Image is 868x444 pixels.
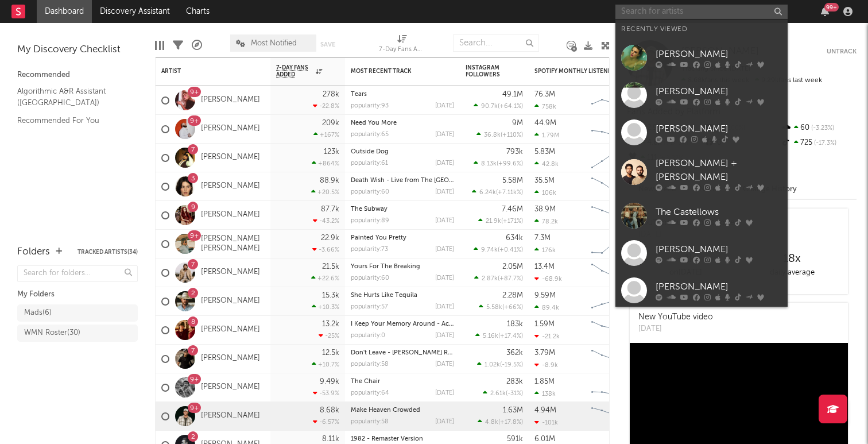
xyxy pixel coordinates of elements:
div: 183k [507,321,523,328]
div: [DATE] [435,246,454,253]
div: Filters [173,29,183,62]
a: Tears [351,91,367,98]
div: Painted You Pretty [351,235,454,241]
div: Recommended [17,68,138,82]
div: 15.3k [322,292,339,299]
div: The Castellows [656,205,782,219]
div: ( ) [478,217,523,225]
a: [PERSON_NAME] [615,234,788,272]
span: -17.3 % [812,140,836,146]
div: [DATE] [435,333,454,339]
div: 9.49k [320,378,339,385]
div: Make Heaven Crowded [351,407,454,414]
a: [PERSON_NAME] [201,354,260,364]
div: popularity: 73 [351,246,388,253]
div: [PERSON_NAME] [656,242,782,256]
div: 22.9k [321,234,339,242]
div: 123k [324,148,339,156]
div: -43.2 % [313,217,339,225]
div: She Hurts Like Tequila [351,292,454,299]
svg: Chart title [586,287,638,316]
div: 209k [322,119,339,127]
a: [PERSON_NAME] [201,182,260,191]
div: Recently Viewed [621,22,782,36]
svg: Chart title [586,316,638,345]
span: 1.02k [485,362,500,368]
svg: Chart title [586,402,638,431]
div: popularity: 93 [351,103,389,109]
div: My Discovery Checklist [17,43,138,57]
div: Tears [351,91,454,98]
div: popularity: 60 [351,275,389,281]
div: 591k [507,435,523,443]
div: 362k [506,349,523,357]
a: WMN Roster(30) [17,325,138,342]
input: Search for folders... [17,265,138,282]
div: 758k [534,103,556,110]
a: Outside Dog [351,149,389,155]
a: The Subway [351,206,387,213]
div: 176k [534,246,556,254]
div: -53.9 % [313,389,339,397]
div: popularity: 0 [351,333,385,339]
a: [PERSON_NAME] [201,325,260,335]
div: 9.59M [534,292,556,299]
div: ( ) [477,361,523,368]
div: popularity: 61 [351,160,388,167]
div: The Chair [351,379,454,385]
div: 278k [323,91,339,98]
span: +64.1 % [499,103,521,110]
div: 8.11k [322,435,339,443]
div: 4.94M [534,407,556,414]
span: 21.9k [486,218,501,225]
div: 89.4k [534,304,559,311]
div: -101k [534,419,558,426]
div: 793k [506,148,523,156]
div: Edit Columns [155,29,164,62]
svg: Chart title [586,115,638,144]
span: +66 % [504,304,521,311]
div: [DATE] [435,275,454,281]
a: The Castellows [615,197,788,234]
div: Outside Dog [351,149,454,155]
input: Search for artists [615,5,788,19]
div: 21.5k [322,263,339,271]
a: [PERSON_NAME] [201,383,260,392]
svg: Chart title [586,258,638,287]
a: The Chair [351,379,380,385]
a: 1982 - Remaster Version [351,436,423,442]
div: -6.57 % [313,418,339,426]
div: 13.2k [322,321,339,328]
div: ( ) [474,102,523,110]
div: [DATE] [435,160,454,167]
div: 76.3M [534,91,555,98]
span: +171 % [503,218,521,225]
a: [PERSON_NAME] + [PERSON_NAME] [615,151,788,197]
a: Algorithmic A&R Assistant ([GEOGRAPHIC_DATA]) [17,85,126,109]
span: -31 % [507,391,521,397]
span: 2.61k [490,391,506,397]
div: Artist [161,68,247,75]
div: -25 % [319,332,339,339]
a: [PERSON_NAME] [201,268,260,277]
svg: Chart title [586,345,638,373]
div: [DATE] [435,390,454,396]
div: 7-Day Fans Added (7-Day Fans Added) [379,29,425,62]
a: Mads(6) [17,304,138,322]
div: Spotify Monthly Listeners [534,68,621,75]
button: 99+ [821,7,829,16]
button: Save [320,41,335,48]
span: 9.74k [481,247,498,253]
div: -22.8 % [313,102,339,110]
a: [PERSON_NAME] [PERSON_NAME] [201,234,265,254]
div: ( ) [474,275,523,282]
div: 99 + [824,3,839,11]
span: 8.13k [481,161,497,167]
span: +99.6 % [498,161,521,167]
div: 1982 - Remaster Version [351,436,454,442]
div: [PERSON_NAME] + [PERSON_NAME] [656,157,782,184]
div: ( ) [474,246,523,253]
div: Mads ( 6 ) [24,306,52,320]
span: Most Notified [251,40,297,47]
div: New YouTube video [638,311,713,323]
